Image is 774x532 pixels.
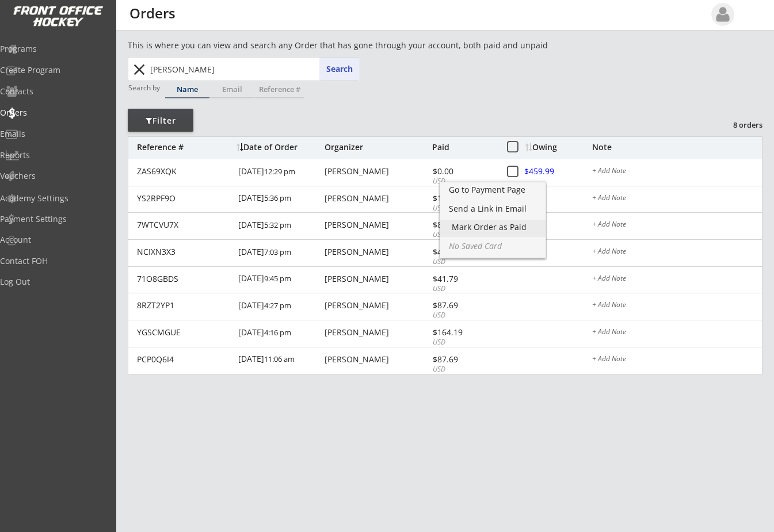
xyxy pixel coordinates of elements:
[325,167,429,175] div: [PERSON_NAME]
[433,365,494,374] div: USD
[433,230,494,240] div: USD
[449,205,537,213] div: Send a Link in Email
[137,221,231,229] div: 7WTCVU7X
[137,301,231,309] div: 8RZT2YP1
[238,293,322,319] div: [DATE]
[433,275,494,283] div: $41.79
[264,327,291,338] font: 4:16 pm
[264,354,295,364] font: 11:06 am
[433,338,494,347] div: USD
[703,120,762,130] div: 8 orders
[325,143,429,151] div: Organizer
[238,267,322,293] div: [DATE]
[433,167,494,175] div: $0.00
[319,58,360,81] button: Search
[449,186,537,194] div: Go to Payment Page
[165,86,209,93] div: Name
[238,186,322,212] div: [DATE]
[238,347,322,373] div: [DATE]
[238,213,322,239] div: [DATE]
[433,248,494,256] div: $459.99
[137,328,231,336] div: YGSCMGUE
[137,194,231,202] div: YS2RPF9O
[433,355,494,363] div: $87.69
[592,194,762,204] div: + Add Note
[433,204,494,213] div: USD
[137,167,231,175] div: ZAS69XQK
[592,275,762,284] div: + Add Note
[325,301,429,309] div: [PERSON_NAME]
[592,167,762,177] div: + Add Note
[325,221,429,229] div: [PERSON_NAME]
[128,84,161,91] div: Search by
[137,355,231,363] div: PCP0Q6I4
[128,115,193,127] div: Filter
[264,166,295,177] font: 12:29 pm
[433,328,494,336] div: $164.19
[440,220,546,237] div: If they have paid you through cash, check, online transfer, etc.
[592,143,762,151] div: Note
[433,177,494,186] div: USD
[440,201,546,219] div: Open popup for option to send email asking for remaining amount
[137,143,231,151] div: Reference #
[137,248,231,256] div: NCIXN3X3
[525,143,592,151] div: Owing
[238,159,322,185] div: [DATE]
[452,223,534,231] div: Mark Order as Paid
[432,143,494,151] div: Paid
[325,248,429,256] div: [PERSON_NAME]
[433,284,494,294] div: USD
[238,320,322,346] div: [DATE]
[592,248,762,257] div: + Add Note
[264,300,291,311] font: 4:27 pm
[129,60,148,79] button: close
[440,182,546,200] a: Go to Payment Page
[210,86,254,93] div: Email
[264,193,291,203] font: 5:36 pm
[592,221,762,230] div: + Add Note
[592,301,762,311] div: + Add Note
[524,167,591,175] div: $459.99
[325,194,429,202] div: [PERSON_NAME]
[433,257,494,267] div: USD
[592,328,762,338] div: + Add Note
[325,355,429,363] div: [PERSON_NAME]
[238,240,322,266] div: [DATE]
[433,221,494,229] div: $87.69
[264,247,291,257] font: 7:03 pm
[325,328,429,336] div: [PERSON_NAME]
[449,242,537,250] div: No Saved Card
[325,275,429,283] div: [PERSON_NAME]
[264,273,291,284] font: 9:45 pm
[255,86,304,93] div: Reference #
[148,58,360,81] input: Start typing name...
[433,301,494,309] div: $87.69
[264,220,291,230] font: 5:32 pm
[433,194,494,202] div: $128.49
[237,143,322,151] div: Date of Order
[137,275,231,283] div: 71O8GBDS
[433,311,494,320] div: USD
[592,355,762,365] div: + Add Note
[128,40,613,51] div: This is where you can view and search any Order that has gone through your account, both paid and...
